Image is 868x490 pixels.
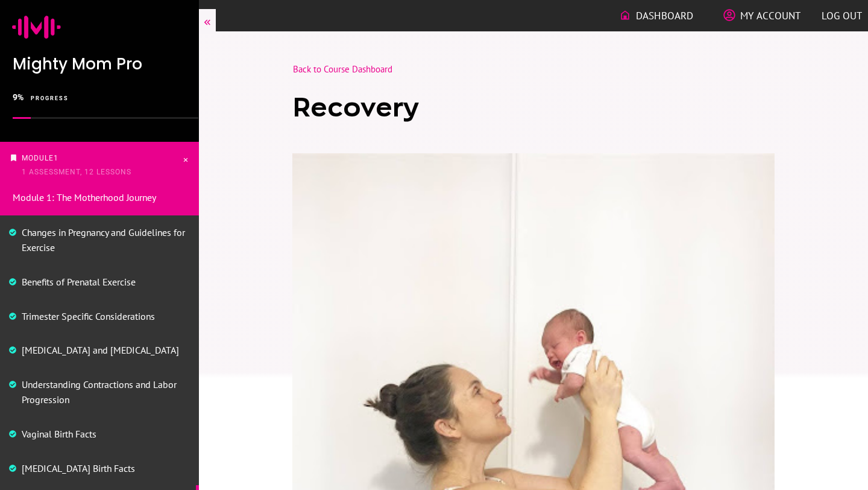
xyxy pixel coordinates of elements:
a: My Account [723,5,800,26]
a: Back to Course Dashboard [293,63,392,75]
span: progress [31,95,69,101]
span: Recovery [293,93,419,121]
a: Dashboard [619,5,693,26]
a: Vaginal Birth Facts [22,428,96,440]
a: [MEDICAL_DATA] and [MEDICAL_DATA] [22,344,179,356]
span: Dashboard [636,5,693,26]
a: Benefits of Prenatal Exercise [22,276,136,288]
span: 9% [13,92,24,102]
p: Module [22,151,181,179]
span: My Account [740,5,800,26]
span: 1 Assessment, 12 Lessons [22,168,131,176]
a: Trimester Specific Considerations [22,310,155,322]
a: Log out [822,5,862,26]
a: Module 1: The Motherhood Journey [13,191,156,203]
a: Understanding Contractions and Labor Progression [22,378,177,406]
a: Changes in Pregnancy and Guidelines for Exercise [22,226,185,253]
span: 1 [54,154,58,162]
img: ico-mighty-mom [12,2,61,51]
span: Mighty Mom Pro [13,53,142,75]
a: [MEDICAL_DATA] Birth Facts [22,462,135,474]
